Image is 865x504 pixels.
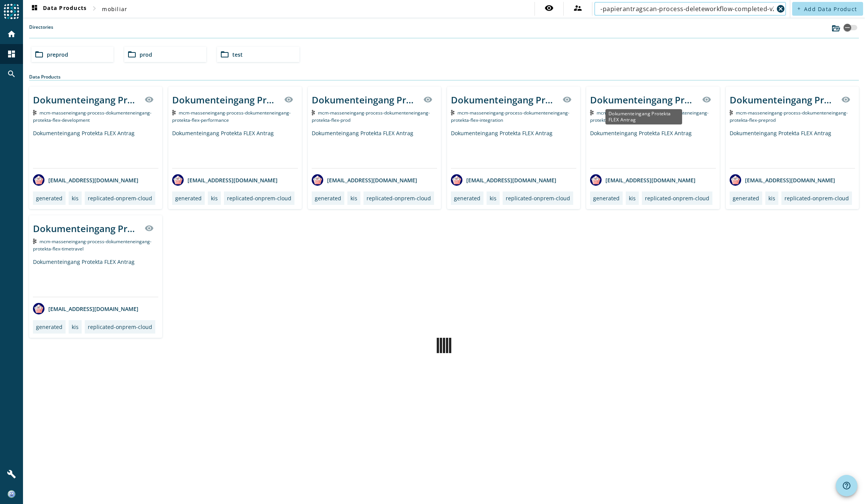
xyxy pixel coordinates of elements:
span: Kafka Topic: mcm-masseneingang-process-dokumenteneingang-protekta-flex-preprod [730,110,848,123]
img: Kafka Topic: mcm-masseneingang-process-dokumenteneingang-protekta-flex-preprod [730,110,733,115]
img: spoud-logo.svg [4,4,19,19]
span: Add Data Product [804,5,857,13]
mat-icon: visibility [145,224,154,233]
div: Dokumenteingang Protekta FLEX Antrag [172,93,279,106]
div: kis [350,195,357,202]
button: Clear [775,3,786,14]
div: kis [72,195,79,202]
img: avatar [730,174,741,186]
div: generated [315,195,341,202]
div: Dokumenteingang Protekta FLEX Antrag [730,93,837,106]
div: Dokumenteingang Protekta FLEX Antrag [33,93,140,106]
span: Kafka Topic: mcm-masseneingang-process-dokumenteneingang-protekta-flex-test [590,110,709,123]
img: Kafka Topic: mcm-masseneingang-process-dokumenteneingang-protekta-flex-test [590,110,594,115]
span: Kafka Topic: mcm-masseneingang-process-dokumenteneingang-protekta-flex-development [33,110,151,123]
span: test [232,51,243,58]
mat-icon: supervisor_account [573,3,582,13]
mat-icon: home [7,29,16,39]
span: Data Products [30,4,87,13]
div: generated [36,323,62,331]
img: avatar [312,174,323,186]
div: kis [211,195,218,202]
div: [EMAIL_ADDRESS][DOMAIN_NAME] [172,174,278,186]
input: Search (% or * for wildcards) [600,4,774,13]
label: Directories [29,24,53,38]
img: Kafka Topic: mcm-masseneingang-process-dokumenteneingang-protekta-flex-performance [172,110,176,115]
div: Dokumenteingang Protekta FLEX Antrag [730,129,855,168]
div: [EMAIL_ADDRESS][DOMAIN_NAME] [451,174,556,186]
div: Dokumenteingang Protekta FLEX Antrag [312,93,419,106]
div: Dokumenteingang Protekta FLEX Antrag [605,109,682,124]
div: generated [733,195,759,202]
div: Dokumenteingang Protekta FLEX Antrag [33,222,140,235]
div: kis [490,195,497,202]
div: Dokumenteingang Protekta FLEX Antrag [172,129,298,168]
div: [EMAIL_ADDRESS][DOMAIN_NAME] [730,174,835,186]
img: Kafka Topic: mcm-masseneingang-process-dokumenteneingang-protekta-flex-timetravel [33,239,36,244]
div: generated [175,195,202,202]
div: replicated-onprem-cloud [227,195,291,202]
img: avatar [33,174,44,186]
mat-icon: dashboard [30,4,39,13]
span: Kafka Topic: mcm-masseneingang-process-dokumenteneingang-protekta-flex-timetravel [33,238,151,252]
mat-icon: visibility [841,95,850,104]
div: Dokumenteingang Protekta FLEX Antrag [33,129,158,168]
mat-icon: chevron_right [90,4,99,13]
img: avatar [33,303,44,314]
img: Kafka Topic: mcm-masseneingang-process-dokumenteneingang-protekta-flex-prod [312,110,315,115]
div: kis [72,323,79,331]
mat-icon: visibility [423,95,432,104]
div: replicated-onprem-cloud [367,195,431,202]
div: generated [454,195,480,202]
mat-icon: add [797,7,801,11]
div: replicated-onprem-cloud [506,195,570,202]
mat-icon: visibility [284,95,293,104]
div: kis [768,195,775,202]
div: replicated-onprem-cloud [645,195,709,202]
div: generated [36,195,62,202]
img: Kafka Topic: mcm-masseneingang-process-dokumenteneingang-protekta-flex-integration [451,110,454,115]
mat-icon: visibility [544,3,554,13]
img: avatar [451,174,462,186]
div: replicated-onprem-cloud [88,195,152,202]
img: avatar [172,174,184,186]
mat-icon: visibility [562,95,572,104]
div: [EMAIL_ADDRESS][DOMAIN_NAME] [312,174,417,186]
mat-icon: folder_open [35,50,44,59]
div: Dokumenteingang Protekta FLEX Antrag [312,129,437,168]
mat-icon: visibility [145,95,154,104]
img: Kafka Topic: mcm-masseneingang-process-dokumenteneingang-protekta-flex-development [33,110,36,115]
span: Kafka Topic: mcm-masseneingang-process-dokumenteneingang-protekta-flex-performance [172,110,291,123]
mat-icon: visibility [702,95,711,104]
mat-icon: build [7,470,16,479]
div: Data Products [29,74,859,80]
div: kis [629,195,636,202]
span: prod [140,51,152,58]
button: mobiliar [99,2,130,16]
span: Kafka Topic: mcm-masseneingang-process-dokumenteneingang-protekta-flex-prod [312,110,430,123]
mat-icon: folder_open [127,50,136,59]
div: replicated-onprem-cloud [784,195,849,202]
mat-icon: help_outline [842,481,851,490]
div: replicated-onprem-cloud [88,323,152,331]
div: [EMAIL_ADDRESS][DOMAIN_NAME] [33,303,138,314]
div: Dokumenteingang Protekta FLEX Antrag [590,93,697,106]
mat-icon: dashboard [7,49,16,59]
button: Data Products [27,2,90,16]
div: Dokumenteingang Protekta FLEX Antrag [451,129,576,168]
mat-icon: search [7,69,16,79]
div: Dokumenteingang Protekta FLEX Antrag [451,93,558,106]
span: Kafka Topic: mcm-masseneingang-process-dokumenteneingang-protekta-flex-integration [451,110,569,123]
div: [EMAIL_ADDRESS][DOMAIN_NAME] [33,174,138,186]
div: Dokumenteingang Protekta FLEX Antrag [590,129,715,168]
img: avatar [590,174,602,186]
div: generated [593,195,620,202]
span: preprod [47,51,68,58]
img: 321727e140b5189f451a128e5f2a6bb4 [8,490,15,498]
div: [EMAIL_ADDRESS][DOMAIN_NAME] [590,174,696,186]
mat-icon: folder_open [220,50,229,59]
mat-icon: cancel [776,4,785,13]
button: Add Data Product [792,2,863,16]
div: Dokumenteingang Protekta FLEX Antrag [33,258,158,297]
span: mobiliar [102,5,127,13]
